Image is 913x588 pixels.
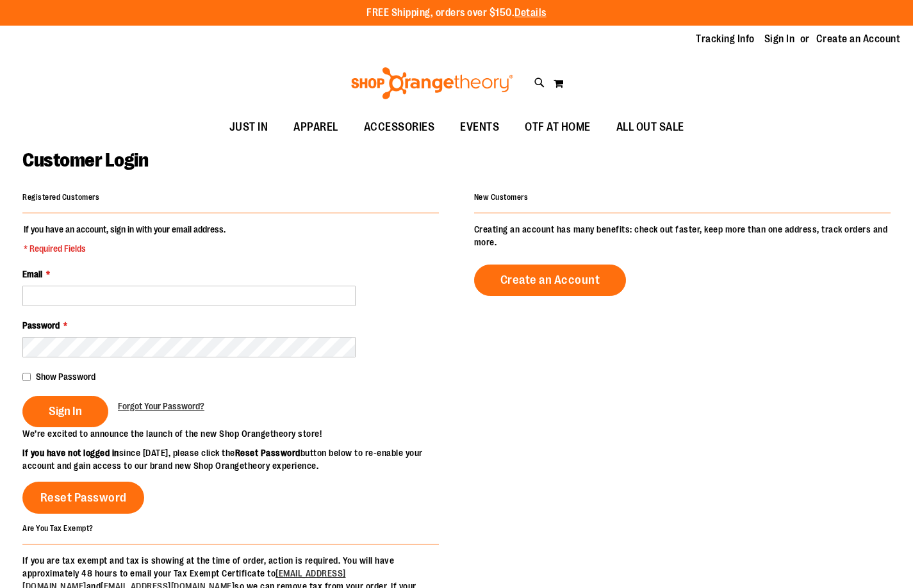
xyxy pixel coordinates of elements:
[696,32,755,46] a: Tracking Info
[22,269,42,279] span: Email
[616,113,684,142] span: ALL OUT SALE
[118,400,204,412] a: Forgot Your Password?
[229,113,268,142] span: JUST IN
[349,67,515,99] img: Shop Orangetheory
[22,446,457,472] p: since [DATE], please click the button below to re-enable your account and gain access to our bran...
[40,491,127,505] span: Reset Password
[22,448,119,458] strong: If you have not logged in
[22,320,60,331] span: Password
[525,113,591,142] span: OTF AT HOME
[22,223,227,255] legend: If you have an account, sign in with your email address.
[816,32,901,46] a: Create an Account
[22,427,457,440] p: We’re excited to announce the launch of the new Shop Orangetheory store!
[293,113,338,142] span: APPAREL
[366,6,547,20] p: FREE Shipping, orders over $150.
[474,223,891,249] p: Creating an account has many benefits: check out faster, keep more than one address, track orders...
[49,404,82,418] span: Sign In
[22,482,144,514] a: Reset Password
[22,149,148,171] span: Customer Login
[500,273,600,287] span: Create an Account
[364,113,435,142] span: ACCESSORIES
[22,396,108,427] button: Sign In
[24,242,226,255] span: * Required Fields
[22,193,99,202] strong: Registered Customers
[474,265,627,296] a: Create an Account
[764,32,795,46] a: Sign In
[514,7,547,19] a: Details
[118,401,204,411] span: Forgot Your Password?
[460,113,499,142] span: EVENTS
[36,372,95,382] span: Show Password
[235,448,300,458] strong: Reset Password
[474,193,529,202] strong: New Customers
[22,523,94,532] strong: Are You Tax Exempt?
